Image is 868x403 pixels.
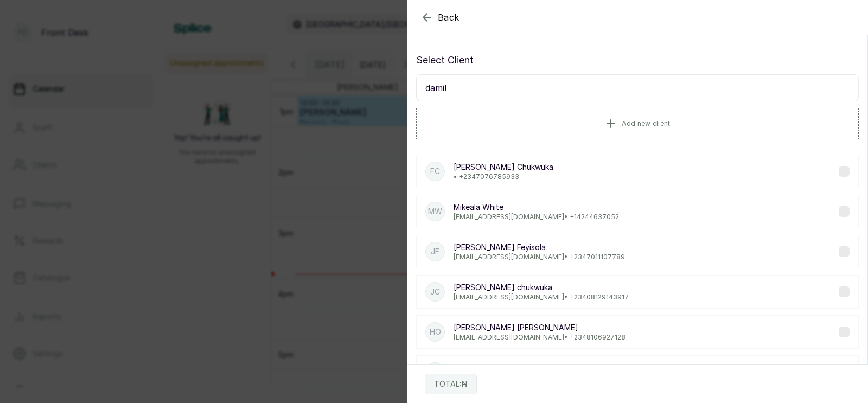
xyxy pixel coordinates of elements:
p: [PERSON_NAME] Chukwuka [454,162,553,172]
button: Back [420,11,459,24]
p: [EMAIL_ADDRESS][DOMAIN_NAME] • +234 7011107789 [454,253,625,261]
p: Mrs Afuye [454,362,626,373]
p: [PERSON_NAME] chukwuka [454,282,629,293]
p: JF [431,246,439,257]
input: Search for a client by name, phone number, or email. [416,74,859,101]
p: Select Client [416,53,859,68]
p: HO [430,327,441,337]
p: [EMAIL_ADDRESS][DOMAIN_NAME] • +234 08129143917 [454,293,629,302]
p: [EMAIL_ADDRESS][DOMAIN_NAME] • +234 8106927128 [454,333,626,342]
span: Back [438,11,459,24]
p: FC [430,166,440,177]
span: Add new client [622,119,670,128]
p: Jc [430,286,440,297]
p: • +234 7076785933 [454,172,553,181]
p: MW [428,206,442,217]
button: Add new client [416,108,859,139]
p: Mikeala White [454,202,619,213]
p: [PERSON_NAME] Feyisola [454,242,625,253]
p: [PERSON_NAME] [PERSON_NAME] [454,322,626,333]
p: TOTAL: ₦ [434,379,468,389]
p: [EMAIL_ADDRESS][DOMAIN_NAME] • +1 4244637052 [454,213,619,221]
